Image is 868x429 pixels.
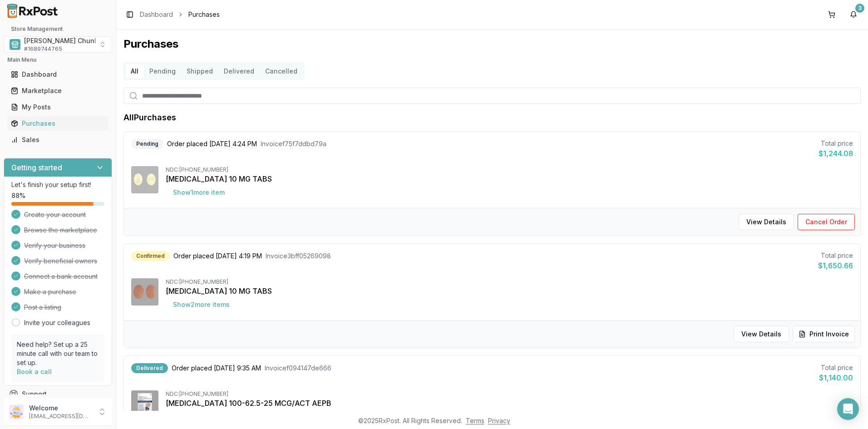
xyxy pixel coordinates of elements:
div: $1,140.00 [819,372,853,383]
div: My Posts [11,103,105,112]
a: Marketplace [7,83,108,99]
button: Select a view [4,36,112,53]
a: My Posts [7,99,108,115]
p: Let's finish your setup first! [11,180,104,189]
button: My Posts [4,100,112,114]
img: RxPost Logo [4,4,62,18]
a: Book a call [17,368,52,375]
img: Xarelto 10 MG TABS [131,278,158,306]
div: $1,244.08 [819,148,853,159]
button: View Details [734,326,789,342]
p: Welcome [29,404,92,413]
button: Shipped [181,64,218,79]
span: [PERSON_NAME] Chunk Pharmacy [24,36,131,45]
span: Verify your business [24,241,85,250]
button: Cancel Order [798,214,855,230]
a: Dashboard [140,10,173,19]
div: $1,650.66 [818,260,853,271]
span: Order placed [DATE] 4:19 PM [173,251,262,261]
button: Print Invoice [793,326,855,342]
div: Dashboard [11,70,105,79]
button: Show2more items [166,296,237,313]
span: Purchases [188,10,220,19]
div: NDC: [PHONE_NUMBER] [166,390,853,398]
h1: All Purchases [123,111,176,124]
span: Order placed [DATE] 9:35 AM [172,364,261,373]
img: Jardiance 10 MG TABS [131,166,158,193]
button: Show1more item [166,184,232,201]
a: Purchases [7,115,108,132]
div: 3 [855,4,864,13]
p: Need help? Set up a 25 minute call with our team to set up. [17,340,99,367]
span: Create your account [24,210,86,219]
span: Verify beneficial owners [24,256,97,266]
img: User avatar [9,404,24,419]
div: Sales [11,135,105,144]
div: [MEDICAL_DATA] 10 MG TABS [166,173,853,184]
button: Show1more item [166,409,232,425]
div: Pending [131,139,163,149]
img: Trelegy Ellipta 100-62.5-25 MCG/ACT AEPB [131,390,158,418]
a: Sales [7,132,108,148]
button: Pending [144,64,181,79]
div: Purchases [11,119,105,128]
button: Dashboard [4,67,112,82]
span: Invoice f75f7ddbd79a [261,139,326,148]
button: Delivered [218,64,260,79]
div: Total price [819,139,853,148]
div: NDC: [PHONE_NUMBER] [166,166,853,173]
span: Invoice 3bff05269098 [266,251,331,261]
div: NDC: [PHONE_NUMBER] [166,278,853,286]
h2: Main Menu [7,56,108,64]
div: Open Intercom Messenger [837,398,859,420]
a: Privacy [488,417,510,424]
button: View Details [739,214,794,230]
h2: Store Management [4,25,112,33]
div: Total price [818,251,853,260]
span: Make a purchase [24,287,76,296]
button: 3 [846,7,861,22]
button: All [125,64,144,79]
a: Dashboard [7,66,108,83]
button: Sales [4,133,112,147]
button: Cancelled [260,64,303,79]
div: [MEDICAL_DATA] 10 MG TABS [166,286,853,296]
span: Order placed [DATE] 4:24 PM [167,139,257,148]
nav: breadcrumb [140,10,220,19]
a: Terms [466,417,484,424]
div: Marketplace [11,86,105,95]
span: 88 % [11,191,25,200]
div: Confirmed [131,251,170,261]
h3: Getting started [11,162,62,173]
div: [MEDICAL_DATA] 100-62.5-25 MCG/ACT AEPB [166,398,853,409]
span: Invoice f094147de666 [265,364,331,373]
p: [EMAIL_ADDRESS][DOMAIN_NAME] [29,413,92,420]
span: Post a listing [24,303,61,312]
a: Invite your colleagues [24,318,90,327]
div: Total price [819,363,853,372]
span: Browse the marketplace [24,226,97,235]
div: Delivered [131,363,168,373]
span: Connect a bank account [24,272,98,281]
button: Purchases [4,116,112,131]
h1: Purchases [123,37,861,51]
button: Support [4,386,112,402]
button: Marketplace [4,84,112,98]
span: # 1689744765 [24,45,62,53]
